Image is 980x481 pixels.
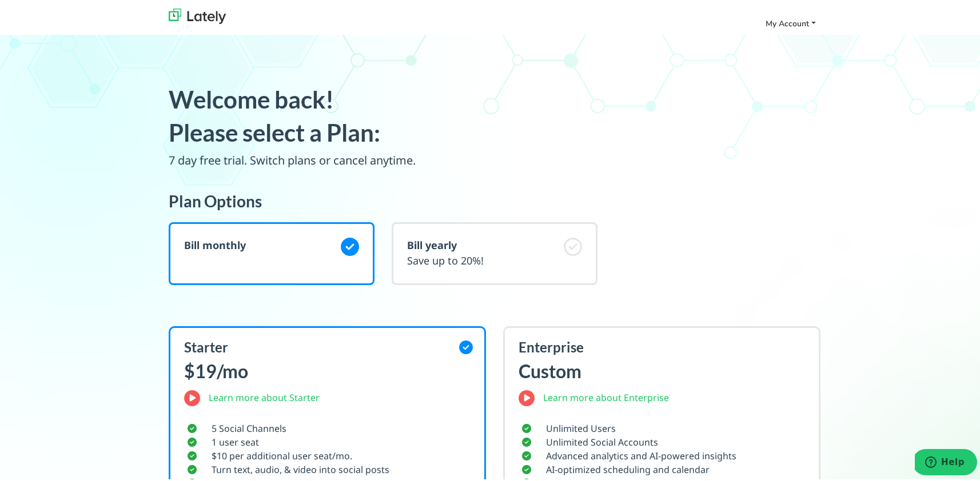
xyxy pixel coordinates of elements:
[761,12,820,31] a: My Account
[184,236,246,250] span: Bill monthly
[169,6,226,22] img: lately_logo_nav.700ca2e7.jpg
[169,83,820,111] h3: Welcome back!
[546,434,658,446] small: Unlimited Social Accounts
[184,358,473,380] h2: $19/mo
[169,150,820,167] p: 7 day free trial. Switch plans or cancel anytime.
[766,16,809,27] span: My Account
[519,358,807,380] h2: Custom
[169,190,820,209] h4: Plan Options
[915,447,977,475] iframe: Opens a widget where you can find more information
[212,434,259,446] small: 1 user seat
[543,389,669,402] a: Learn more about Enterprise
[169,116,820,145] h3: Please select a Plan:
[209,389,320,402] a: Learn more about Starter
[519,337,807,354] h2: Enterprise
[407,236,457,250] span: Bill yearly
[212,420,286,432] small: 5 Social Channels
[212,447,352,460] small: $10 per additional user seat/mo.
[184,337,473,354] h2: Starter
[546,420,616,432] small: Unlimited Users
[546,461,710,474] small: AI-optimized scheduling and calendar
[212,461,389,474] small: Turn text, audio, & video into social posts
[407,251,582,266] p: Save up to 20%!
[546,447,736,460] small: Advanced analytics and AI-powered insights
